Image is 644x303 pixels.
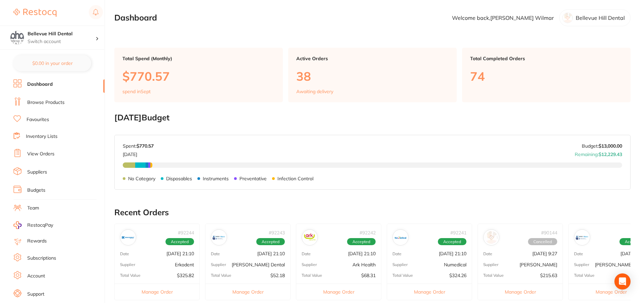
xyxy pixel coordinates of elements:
img: Ark Health [303,231,316,244]
span: Accepted [347,238,376,245]
button: Manage Order [205,283,290,300]
p: Date [392,252,402,256]
h2: [DATE] Budget [114,113,631,122]
a: Inventory Lists [26,133,58,140]
img: Adam Dental [485,231,498,244]
span: Cancelled [528,238,557,245]
a: RestocqPay [13,221,53,229]
a: Browse Products [27,99,65,106]
p: # 92241 [450,230,466,235]
span: Accepted [165,238,194,245]
p: $770.57 [122,69,275,83]
strong: $770.57 [137,143,154,149]
p: Supplier [392,262,408,267]
a: Favourites [27,116,49,123]
p: Date [211,252,220,256]
a: Subscriptions [27,255,56,262]
p: Infection Control [277,176,313,181]
p: Total Value [574,273,595,278]
p: $324.26 [449,273,466,278]
p: # 92243 [269,230,285,235]
h4: Bellevue Hill Dental [28,31,96,37]
p: $68.31 [361,273,376,278]
p: Remaining: [575,149,622,157]
p: Welcome back, [PERSON_NAME] Wilmar [452,15,554,21]
p: Numedical [444,262,466,267]
p: No Category [128,176,155,181]
p: Supplier [483,262,498,267]
p: [DATE] 21:10 [257,251,285,256]
p: Bellevue Hill Dental [576,15,625,21]
p: Budget: [582,143,622,149]
p: [PERSON_NAME] Dental [232,262,285,267]
div: Open Intercom Messenger [614,273,631,290]
h2: Dashboard [114,13,157,23]
a: Total Spend (Monthly)$770.57spend inSept [114,48,283,102]
p: Switch account [28,38,96,45]
p: Total Value [211,273,231,278]
p: spend in Sept [122,89,151,94]
p: # 92244 [178,230,194,235]
span: RestocqPay [27,222,53,229]
p: Total Value [302,273,322,278]
p: [DATE] [123,149,154,157]
p: Supplier [120,262,135,267]
button: Manage Order [296,283,381,300]
p: 38 [296,69,449,83]
img: Restocq Logo [13,9,56,17]
img: Erkodent [122,231,135,244]
p: Date [302,252,311,256]
p: Supplier [211,262,226,267]
a: Team [27,205,39,212]
img: Numedical [394,231,407,244]
strong: $13,000.00 [599,143,622,149]
button: Manage Order [478,283,563,300]
p: Disposables [166,176,192,181]
h2: Recent Orders [114,208,631,217]
p: Active Orders [296,56,449,61]
a: Restocq Logo [13,5,56,21]
p: Instruments [203,176,229,181]
button: Manage Order [115,283,199,300]
a: Account [27,273,45,279]
p: Ark Health [352,262,376,267]
p: Supplier [574,262,589,267]
a: View Orders [27,151,54,157]
p: Preventative [239,176,267,181]
a: Active Orders38Awaiting delivery [288,48,457,102]
img: Erskine Dental [213,231,225,244]
strong: $12,229.43 [599,151,622,157]
a: Suppliers [27,169,47,176]
button: $0.00 in your order [13,55,91,71]
p: [DATE] 9:27 [532,251,557,256]
img: Erskine Dental [576,231,589,244]
span: Accepted [438,238,466,245]
button: Manage Order [387,283,472,300]
p: [DATE] 21:10 [166,251,194,256]
p: [DATE] 21:10 [439,251,466,256]
p: 74 [470,69,622,83]
p: Date [483,252,492,256]
p: Total Spend (Monthly) [122,56,275,61]
p: Awaiting delivery [296,89,333,94]
p: $52.18 [270,273,285,278]
p: Date [574,252,583,256]
p: [DATE] 21:10 [348,251,376,256]
a: Budgets [27,187,45,194]
span: Accepted [256,238,285,245]
a: Rewards [27,238,47,244]
a: Support [27,291,44,298]
img: RestocqPay [13,221,22,229]
p: Date [120,252,129,256]
p: Spent: [123,143,154,149]
p: Supplier [302,262,317,267]
p: Erkodent [175,262,194,267]
p: Total Value [120,273,141,278]
p: # 90144 [541,230,557,235]
p: [PERSON_NAME] [520,262,557,267]
p: Total Completed Orders [470,56,622,61]
img: Bellevue Hill Dental [10,31,24,44]
a: Dashboard [27,81,53,88]
a: Total Completed Orders74 [462,48,631,102]
p: $325.82 [177,273,194,278]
